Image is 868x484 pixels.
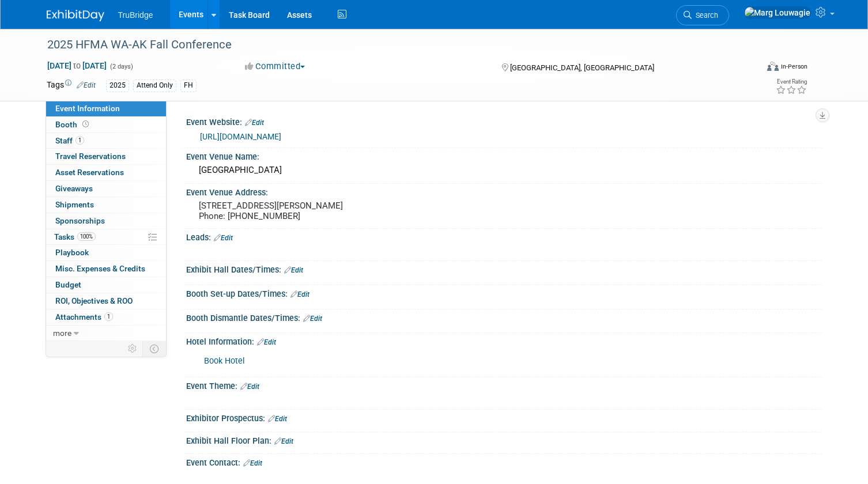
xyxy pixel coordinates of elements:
[55,136,84,145] span: Staff
[195,161,813,179] div: [GEOGRAPHIC_DATA]
[104,312,113,321] span: 1
[780,62,807,71] div: In-Person
[46,309,166,325] a: Attachments1
[510,63,654,72] span: [GEOGRAPHIC_DATA], [GEOGRAPHIC_DATA]
[109,63,133,70] span: (2 days)
[71,61,82,70] span: to
[46,165,166,180] a: Asset Reservations
[47,10,104,21] img: ExhibitDay
[46,101,166,116] a: Event Information
[186,229,822,244] div: Leads:
[257,338,276,346] a: Edit
[53,328,71,338] span: more
[55,104,120,113] span: Event Information
[46,117,166,133] a: Booth
[46,261,166,277] a: Misc. Expenses & Credits
[186,309,822,324] div: Booth Dismantle Dates/Times:
[43,35,743,55] div: 2025 HFMA WA-AK Fall Conference
[186,333,822,348] div: Hotel Information:
[46,149,166,164] a: Travel Reservations
[46,197,166,213] a: Shipments
[106,80,129,92] div: 2025
[46,181,166,196] a: Giveaways
[204,356,244,366] a: Book Hotel
[46,229,166,245] a: Tasks100%
[118,10,153,20] span: TruBridge
[55,312,113,322] span: Attachments
[77,232,96,241] span: 100%
[186,377,822,392] div: Event Theme:
[200,132,281,141] a: [URL][DOMAIN_NAME]
[290,290,310,298] a: Edit
[186,261,822,276] div: Exhibit Hall Dates/Times:
[186,454,822,469] div: Event Contact:
[695,60,807,77] div: Event Format
[55,264,145,273] span: Misc. Expenses & Credits
[123,341,143,356] td: Personalize Event Tab Strip
[214,234,233,242] a: Edit
[692,11,718,20] span: Search
[46,245,166,260] a: Playbook
[274,437,293,445] a: Edit
[46,133,166,149] a: Staff1
[776,79,807,85] div: Event Rating
[46,213,166,229] a: Sponsorships
[55,168,124,177] span: Asset Reservations
[46,277,166,293] a: Budget
[243,459,262,467] a: Edit
[46,326,166,341] a: more
[80,120,91,128] span: Booth not reserved yet
[744,6,811,19] img: Marg Louwagie
[245,119,264,127] a: Edit
[55,120,91,129] span: Booth
[186,432,822,447] div: Exhibit Hall Floor Plan:
[55,216,105,225] span: Sponsorships
[46,293,166,309] a: ROI, Objectives & ROO
[676,5,729,25] a: Search
[54,232,96,241] span: Tasks
[186,148,822,162] div: Event Venue Name:
[241,60,310,73] button: Committed
[284,266,303,274] a: Edit
[55,152,126,161] span: Travel Reservations
[199,201,439,221] pre: [STREET_ADDRESS][PERSON_NAME] Phone: [PHONE_NUMBER]
[133,80,176,92] div: Attend Only
[77,81,96,89] a: Edit
[76,136,84,145] span: 1
[47,79,96,92] td: Tags
[186,114,822,128] div: Event Website:
[767,62,779,71] img: Format-Inperson.png
[186,410,822,425] div: Exhibitor Prospectus:
[55,184,93,193] span: Giveaways
[240,383,259,391] a: Edit
[186,285,822,300] div: Booth Set-up Dates/Times:
[180,80,197,92] div: FH
[55,200,94,209] span: Shipments
[268,415,287,423] a: Edit
[55,296,133,305] span: ROI, Objectives & ROO
[303,315,322,323] a: Edit
[55,280,81,289] span: Budget
[47,60,107,71] span: [DATE] [DATE]
[186,184,822,198] div: Event Venue Address:
[55,248,89,257] span: Playbook
[142,341,166,356] td: Toggle Event Tabs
